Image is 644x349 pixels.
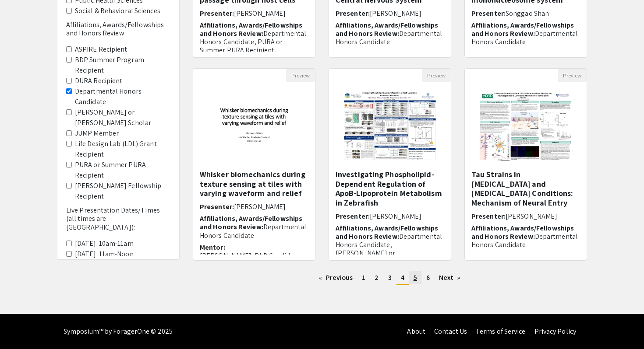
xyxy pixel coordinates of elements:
[464,68,587,261] div: Open Presentation <p><span style="color: black;">Tau Strains in Infectious Disease and Neurodegen...
[66,21,170,37] h6: Affiliations, Awards/Fellowships and Honors Review
[75,55,170,76] label: BDP Summer Program Recipient
[470,82,581,170] img: <p><span style="color: black;">Tau Strains in Infectious Disease and Neurodegenerative Conditions...
[471,49,497,58] span: Mentor:
[336,49,361,58] span: Mentor:
[334,82,445,170] img: <p class="ql-align-center"><strong style="background-color: transparent; color: rgb(0, 0, 0);">In...
[476,327,526,336] a: Terms of Service
[558,69,587,82] button: Preview
[315,271,357,284] a: Previous page
[200,243,225,252] span: Mentor:
[64,314,173,349] div: Symposium™ by ForagerOne © 2025
[370,212,421,221] span: [PERSON_NAME]
[234,9,286,18] span: [PERSON_NAME]
[414,273,417,282] span: 5
[66,206,170,231] h6: Live Presentation Dates/Times (all times are [GEOGRAPHIC_DATA]):
[200,170,308,198] h5: Whisker biomechanics during texture sensing at tiles with varying waveform and relief
[75,128,119,139] label: JUMP Member
[336,9,444,17] h6: Presenter:
[286,69,315,82] button: Preview
[193,88,315,164] img: <p><span style="color: black;">Whisker biomechanics during texture sensing at tiles with varying ...
[200,9,308,17] h6: Presenter:
[75,139,170,160] label: Life Design Lab (LDL) Grant Recipient
[336,29,442,46] span: Departmental Honors Candidate
[434,327,467,336] a: Contact Us
[200,202,308,211] h6: Presenter:
[471,223,574,241] span: Affiliations, Awards/Fellowships and Honors Review:
[75,238,134,249] label: [DATE]: 10am-11am
[506,9,549,18] span: Songgao Shan
[375,273,379,282] span: 2
[426,273,430,282] span: 6
[388,273,392,282] span: 3
[75,181,170,202] label: [PERSON_NAME] Fellowship Recipient
[370,9,421,18] span: [PERSON_NAME]
[401,273,404,282] span: 4
[75,107,170,128] label: [PERSON_NAME] or [PERSON_NAME] Scholar
[471,9,580,17] h6: Presenter:
[75,76,122,86] label: DURA Recipient
[234,202,286,211] span: [PERSON_NAME]
[435,271,465,284] a: Next page
[336,223,438,241] span: Affiliations, Awards/Fellowships and Honors Review:
[336,232,442,266] span: Departmental Honors Candidate, [PERSON_NAME] or [PERSON_NAME] Scholar
[336,170,444,207] h5: Investigating Phospholipid-Dependent Regulation of ApoB-Lipoprotein Metabolism in Zebrafish
[200,251,308,260] p: [PERSON_NAME], PhD Candidate
[471,252,497,261] span: Mentor:
[200,214,302,231] span: Affiliations, Awards/Fellowships and Honors Review:
[422,69,451,82] button: Preview
[75,160,170,181] label: PURA or Summer PURA Recipient
[200,21,302,38] span: Affiliations, Awards/Fellowships and Honors Review:
[193,271,587,285] ul: Pagination
[75,44,127,55] label: ASPIRE Recipient
[471,21,574,38] span: Affiliations, Awards/Fellowships and Honors Review:
[471,232,578,249] span: Departmental Honors Candidate
[329,68,451,261] div: Open Presentation <p class="ql-align-center"><strong style="background-color: transparent; color:...
[336,212,444,220] h6: Presenter:
[471,212,580,220] h6: Presenter:
[407,327,425,336] a: About
[336,21,438,38] span: Affiliations, Awards/Fellowships and Honors Review:
[200,29,306,55] span: Departmental Honors Candidate, PURA or Summer PURA Recipient
[75,259,129,270] label: [DATE]: 1pm-2pm
[193,68,315,261] div: Open Presentation <p><span style="color: black;">Whisker biomechanics during texture sensing at t...
[471,170,580,207] h5: Tau Strains in [MEDICAL_DATA] and [MEDICAL_DATA] Conditions: Mechanism of Neural Entry
[471,29,578,46] span: Departmental Honors Candidate
[75,86,170,107] label: Departmental Honors Candidate
[7,310,37,342] iframe: Chat
[75,249,134,259] label: [DATE]: 11am-Noon
[75,6,160,16] label: Social & Behavioral Sciences
[534,327,576,336] a: Privacy Policy
[362,273,365,282] span: 1
[506,212,557,221] span: [PERSON_NAME]
[200,222,306,240] span: Departmental Honors Candidate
